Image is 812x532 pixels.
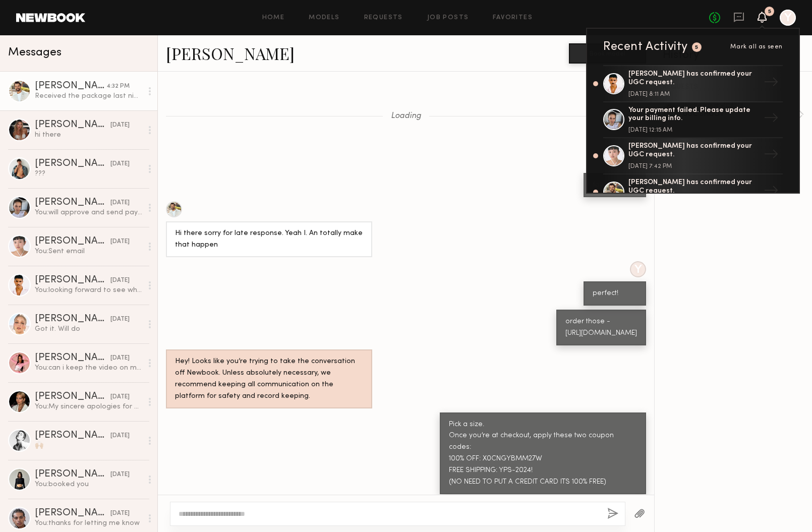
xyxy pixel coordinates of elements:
a: Home [262,15,285,21]
span: Mark all as seen [730,44,783,50]
div: perfect! [593,288,637,300]
div: 5 [768,9,771,15]
div: [DATE] [110,159,130,169]
div: [DATE] [110,392,130,402]
div: [DATE] 8:11 AM [628,91,760,97]
div: [DATE] 12:15 AM [628,127,760,133]
div: Hey! Looks like you’re trying to take the conversation off Newbook. Unless absolutely necessary, ... [175,356,363,402]
div: [PERSON_NAME] [35,508,110,518]
div: [PERSON_NAME] [35,237,110,247]
a: [PERSON_NAME] has confirmed your UGC request.[DATE] 7:42 PM→ [603,138,783,174]
div: hi there [35,130,142,140]
a: Favorites [493,15,533,21]
div: [DATE] [110,470,130,480]
a: Your payment failed. Please update your billing info.[DATE] 12:15 AM→ [603,102,783,139]
div: You: looking forward to see what you creates [35,285,142,295]
span: Messages [8,47,62,58]
a: Y [780,10,796,26]
div: [PERSON_NAME] [35,120,110,130]
div: [PERSON_NAME] has confirmed your UGC request. [628,142,760,159]
div: [PERSON_NAME] [35,198,110,208]
div: Received the package last night. Content coming [DATE] 🙏🏼🙌🏼 [35,91,142,101]
div: → [760,143,783,169]
div: → [760,71,783,97]
div: [DATE] [110,509,130,518]
div: [DATE] [110,353,130,363]
div: [PERSON_NAME] has confirmed your UGC request. [628,179,760,196]
div: [PERSON_NAME] [35,159,110,169]
a: Job Posts [427,15,469,21]
div: [DATE] [110,315,130,324]
div: ??? [35,169,142,179]
button: Book model [569,43,646,64]
div: → [760,179,783,205]
div: You: can i keep the video on my iinstagram feed though ? [35,363,142,373]
div: Pick a size. Once you’re at checkout, apply these two coupon codes: 100% OFF: X0CNGYBMM27W FREE S... [449,419,637,489]
div: [PERSON_NAME] [35,81,106,91]
div: Your payment failed. Please update your billing info. [628,106,760,124]
a: Models [309,15,339,21]
div: [PERSON_NAME] has confirmed your UGC request. [628,70,760,87]
a: [PERSON_NAME] [166,42,295,64]
a: Requests [364,15,403,21]
span: Loading [391,112,421,121]
div: You: will approve and send payment [35,208,142,217]
div: You: thanks for letting me know [35,518,142,528]
div: [PERSON_NAME] [35,314,110,324]
div: [DATE] [110,121,130,130]
div: [DATE] [110,431,130,441]
a: Book model [569,48,646,57]
div: You: My sincere apologies for my outrageously late response! Would you still like to work together? [35,402,142,411]
div: [DATE] [110,276,130,285]
div: Hi there sorry for late response. Yeah I. An totally make that happen [175,228,363,251]
div: You: booked you [35,480,142,489]
div: [DATE] 7:42 PM [628,163,760,169]
div: [DATE] [110,237,130,247]
div: You: Sent email [35,247,142,256]
div: → [760,106,783,133]
div: order those - [URL][DOMAIN_NAME] [565,316,637,339]
div: [PERSON_NAME] [35,353,110,363]
div: [PERSON_NAME] [35,275,110,285]
div: Recent Activity [603,41,688,53]
div: [PERSON_NAME] [35,469,110,480]
div: [DATE] [110,198,130,208]
div: Got it. Will do [35,324,142,334]
div: [PERSON_NAME] [35,392,110,402]
div: 4:32 PM [106,82,130,91]
div: [PERSON_NAME] [35,431,110,441]
a: [PERSON_NAME] has confirmed your UGC request.[DATE] 8:11 AM→ [603,65,783,102]
div: 🙌🏼 [35,441,142,450]
a: [PERSON_NAME] has confirmed your UGC request.→ [603,174,783,211]
div: 5 [695,45,699,50]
